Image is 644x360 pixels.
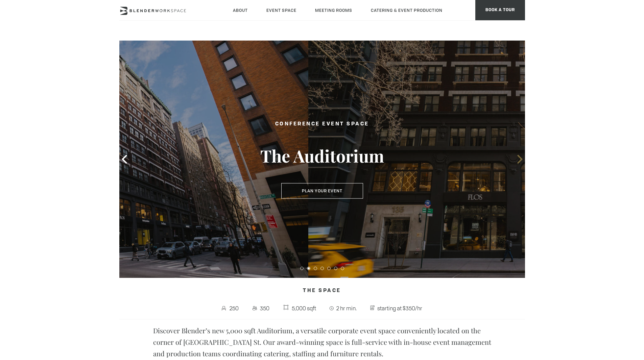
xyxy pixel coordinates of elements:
[290,303,318,314] span: 5,000 sqft
[228,303,241,314] span: 250
[119,285,525,297] h4: The Space
[610,328,644,360] iframe: Chat Widget
[258,303,271,314] span: 350
[244,145,400,166] h3: The Auditorium
[335,303,358,314] span: 2 hr min.
[281,183,363,199] button: Plan Your Event
[153,325,491,359] p: Discover Blender’s new 5,000 sqft Auditorium, a versatile corporate event space conveniently loca...
[244,120,400,128] h2: Conference Event Space
[376,303,424,314] span: starting at $350/hr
